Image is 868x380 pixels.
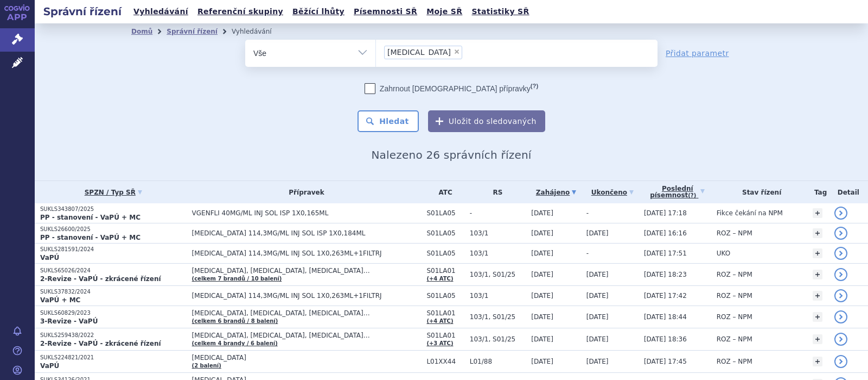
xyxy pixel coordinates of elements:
a: detail [834,310,847,323]
abbr: (?) [688,192,696,199]
strong: 2-Revize - VaPÚ - zkrácené řízení [40,275,161,283]
label: Zahrnout [DEMOGRAPHIC_DATA] přípravky [365,83,538,94]
span: 103/1 [470,229,526,237]
a: Poslednípísemnost(?) [644,181,711,203]
span: [DATE] [531,292,553,300]
span: [DATE] [531,209,553,217]
p: SUKLS259438/2022 [40,332,187,339]
span: Nalezeno 26 správních řízení [371,148,531,161]
th: Detail [829,181,868,203]
a: (+4 ATC) [426,318,453,324]
span: [MEDICAL_DATA], [MEDICAL_DATA], [MEDICAL_DATA]… [192,267,422,275]
a: Správní řízení [167,28,218,35]
span: Fikce čekání na NPM [717,209,783,217]
span: ROZ – NPM [717,335,752,343]
a: (+3 ATC) [426,340,453,346]
a: Vyhledávání [130,4,192,19]
span: [MEDICAL_DATA] [387,48,451,56]
th: Stav řízení [711,181,807,203]
p: SUKLS60829/2023 [40,309,187,317]
span: [DATE] 17:42 [644,292,687,300]
span: [MEDICAL_DATA], [MEDICAL_DATA], [MEDICAL_DATA]… [192,332,422,339]
a: Písemnosti SŘ [350,4,420,19]
a: Ukončeno [586,185,639,200]
p: SUKLS281591/2024 [40,246,187,253]
span: [MEDICAL_DATA] [192,354,422,362]
span: - [586,209,589,217]
a: detail [834,289,847,302]
span: [DATE] [531,250,553,257]
span: ROZ – NPM [717,292,752,300]
strong: VaPÚ [40,362,59,370]
strong: PP - stanovení - VaPÚ + MC [40,234,141,241]
span: [DATE] 17:18 [644,209,687,217]
abbr: (?) [531,83,538,90]
a: Domů [131,28,152,35]
a: detail [834,207,847,220]
h2: Správní řízení [35,4,130,19]
span: [MEDICAL_DATA] 114,3MG/ML INJ SOL 1X0,263ML+1FILTRJ [192,292,422,300]
a: Referenční skupiny [194,4,286,19]
p: SUKLS37832/2024 [40,288,187,296]
span: [MEDICAL_DATA], [MEDICAL_DATA], [MEDICAL_DATA]… [192,309,422,317]
span: [MEDICAL_DATA] 114,3MG/ML INJ SOL 1X0,263ML+1FILTRJ [192,250,422,257]
span: [DATE] [531,313,553,321]
a: detail [834,268,847,281]
span: S01LA01 [426,332,464,339]
span: S01LA01 [426,267,464,275]
span: [DATE] [531,229,553,237]
p: SUKLS224821/2021 [40,354,187,362]
a: detail [834,355,847,368]
a: + [813,312,822,322]
a: + [813,357,822,366]
a: (+4 ATC) [426,276,453,282]
span: 103/1, S01/25 [470,335,526,343]
a: Běžící lhůty [289,4,348,19]
p: SUKLS26600/2025 [40,226,187,233]
span: 103/1, S01/25 [470,313,526,321]
span: S01LA01 [426,309,464,317]
a: (celkem 6 brandů / 8 balení) [192,318,278,324]
span: - [586,250,589,257]
span: [DATE] 17:51 [644,250,687,257]
span: L01/88 [470,358,526,365]
span: ROZ – NPM [717,229,752,237]
span: S01LA05 [426,292,464,300]
span: [DATE] 16:16 [644,229,687,237]
a: Statistiky SŘ [468,4,532,19]
input: [MEDICAL_DATA] [465,45,471,59]
a: (celkem 7 brandů / 10 balení) [192,276,282,282]
span: × [454,48,460,55]
li: Vyhledávání [232,23,286,40]
span: [MEDICAL_DATA] 114,3MG/ML INJ SOL ISP 1X0,184ML [192,229,422,237]
a: SPZN / Typ SŘ [40,185,187,200]
strong: VaPÚ + MC [40,296,80,304]
span: ROZ – NPM [717,358,752,365]
a: detail [834,247,847,260]
span: [DATE] [531,271,553,278]
span: [DATE] [531,335,553,343]
th: Tag [807,181,829,203]
span: [DATE] 17:45 [644,358,687,365]
span: S01LA05 [426,229,464,237]
strong: 3-Revize - VaPÚ [40,317,98,325]
th: ATC [421,181,464,203]
a: detail [834,333,847,346]
span: ROZ – NPM [717,313,752,321]
span: [DATE] 18:44 [644,313,687,321]
span: VGENFLI 40MG/ML INJ SOL ISP 1X0,165ML [192,209,422,217]
a: + [813,291,822,301]
span: [DATE] 18:36 [644,335,687,343]
span: ROZ – NPM [717,271,752,278]
strong: VaPÚ [40,254,59,261]
span: [DATE] [586,292,609,300]
span: [DATE] [586,313,609,321]
a: Zahájeno [531,185,581,200]
th: Přípravek [187,181,422,203]
span: L01XX44 [426,358,464,365]
a: (2 balení) [192,363,221,369]
span: 103/1 [470,250,526,257]
a: Přidat parametr [666,48,729,59]
button: Hledat [358,110,419,132]
span: [DATE] [586,335,609,343]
